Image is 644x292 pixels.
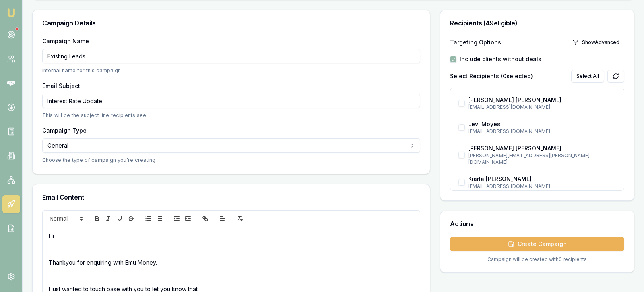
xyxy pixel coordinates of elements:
[468,96,616,104] p: [PERSON_NAME] [PERSON_NAME]
[42,194,420,200] h3: Email Content
[450,20,624,26] h3: Recipients ( 49 eligible)
[114,214,125,223] button: underline
[91,214,103,223] button: bold
[182,214,194,223] button: indent: +1
[468,144,616,152] p: [PERSON_NAME] [PERSON_NAME]
[234,214,246,223] button: clean
[42,111,420,119] p: This will be the subject line recipients see
[42,20,420,26] h3: Campaign Details
[42,156,420,164] p: Choose the type of campaign you're creating
[468,183,616,190] p: [EMAIL_ADDRESS][DOMAIN_NAME]
[450,256,624,263] p: Campaign will be created with 0 recipients
[568,36,624,49] button: ShowAdvanced
[142,214,154,223] button: list: ordered
[6,8,16,18] img: emu-icon-u.png
[42,127,87,134] label: Campaign Type
[125,214,136,223] button: strike
[42,94,420,108] input: Enter email subject line...
[450,38,501,46] label: Targeting Options
[571,70,604,83] button: Select All
[103,214,114,223] button: italic
[49,258,414,267] p: Thankyou for enquiring with Emu Money.
[468,128,616,135] p: [EMAIL_ADDRESS][DOMAIN_NAME]
[450,221,624,227] h3: Actions
[468,152,616,165] p: [PERSON_NAME][EMAIL_ADDRESS][PERSON_NAME][DOMAIN_NAME]
[171,214,182,223] button: indent: -1
[450,237,624,251] button: Create Campaign
[468,120,616,128] p: Levi Moyes
[42,49,420,63] input: Enter campaign name...
[42,67,420,74] p: Internal name for this campaign
[450,72,533,80] label: Select Recipients ( 0 selected)
[42,38,89,44] label: Campaign Name
[468,104,616,111] p: [EMAIL_ADDRESS][DOMAIN_NAME]
[42,82,80,89] label: Email Subject
[154,214,165,223] button: list: bullet
[200,214,211,223] button: link
[468,175,616,183] p: Kiarla [PERSON_NAME]
[460,55,541,63] label: Include clients without deals
[49,232,414,240] p: Hi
